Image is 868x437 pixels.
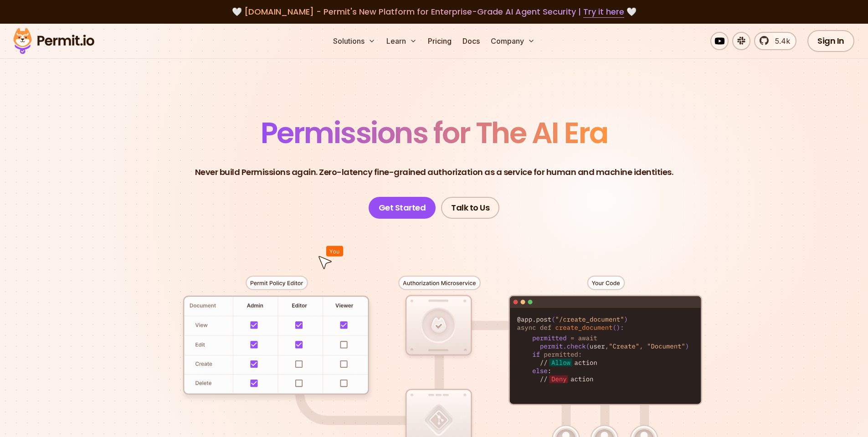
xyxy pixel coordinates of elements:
p: Never build Permissions again. Zero-latency fine-grained authorization as a service for human and... [195,166,673,179]
a: Try it here [583,6,624,18]
div: 🤍 🤍 [22,5,846,18]
span: [DOMAIN_NAME] - Permit's New Platform for Enterprise-Grade AI Agent Security | [244,6,624,17]
button: Learn [383,32,421,50]
img: Permit logo [9,26,98,57]
a: Pricing [424,32,455,50]
a: Talk to Us [441,197,499,219]
span: Permissions for The AI Era [261,113,608,153]
button: Company [487,32,539,50]
button: Solutions [329,32,379,50]
a: 5.4k [754,32,796,50]
a: Sign In [807,30,854,52]
span: 5.4k [770,36,790,46]
a: Get Started [369,197,436,219]
a: Docs [459,32,483,50]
